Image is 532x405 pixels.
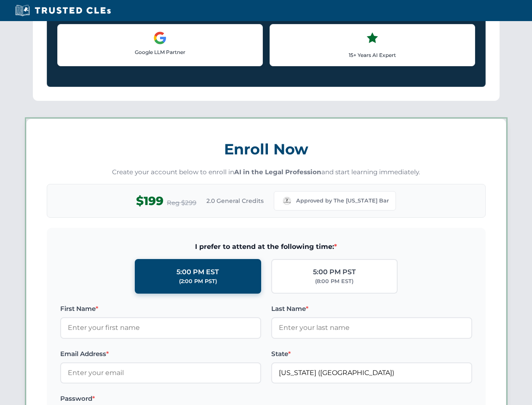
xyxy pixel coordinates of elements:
input: Enter your last name [271,317,472,338]
img: Missouri Bar [281,195,293,207]
img: Trusted CLEs [13,4,113,17]
span: Reg $299 [167,198,196,208]
input: Enter your email [60,362,261,383]
label: Email Address [60,349,261,359]
img: Google [153,31,167,45]
p: 15+ Years AI Expert [277,51,468,59]
label: Last Name [271,304,472,314]
label: First Name [60,304,261,314]
span: 2.0 General Credits [206,196,264,205]
div: 5:00 PM EST [176,267,219,278]
input: Missouri (MO) [271,362,472,383]
strong: AI in the Legal Profession [234,168,321,176]
p: Google LLM Partner [64,48,256,56]
p: Create your account below to enroll in and start learning immediately. [47,167,486,177]
div: (2:00 PM PST) [179,277,217,286]
input: Enter your first name [60,317,261,338]
h3: Enroll Now [47,136,486,162]
div: (8:00 PM EST) [315,277,353,286]
span: I prefer to attend at the following time: [60,241,472,252]
span: $199 [136,192,163,211]
span: Approved by The [US_STATE] Bar [296,197,389,205]
label: Password [60,394,261,404]
label: State [271,349,472,359]
div: 5:00 PM PST [313,267,356,278]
